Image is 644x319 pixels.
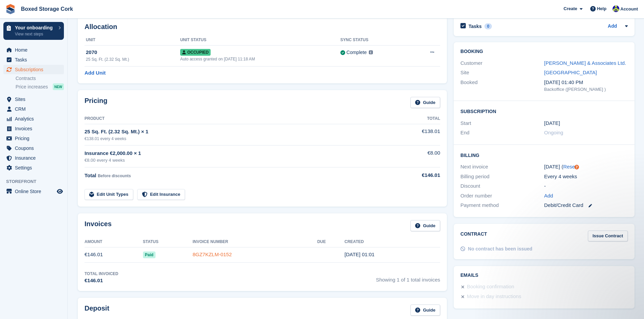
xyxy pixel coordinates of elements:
[544,182,628,190] div: -
[410,304,440,316] a: Guide
[467,293,521,301] div: Move in day instructions
[3,187,64,196] a: menu
[460,163,544,171] div: Next invoice
[460,152,628,158] h2: Billing
[3,163,64,172] a: menu
[410,97,440,108] a: Guide
[85,69,105,77] a: Add Unit
[385,145,440,167] td: €8.00
[3,153,64,163] a: menu
[385,113,440,124] th: Total
[410,220,440,231] a: Guide
[85,150,385,157] div: Insurance €2,000.00 × 1
[460,182,544,190] div: Discount
[6,178,67,185] span: Storefront
[180,56,340,62] div: Auto access granted on [DATE] 11:18 AM
[544,119,560,127] time: 2025-09-05 00:00:00 UTC
[460,79,544,93] div: Booked
[597,5,606,12] span: Help
[15,45,55,55] span: Home
[460,173,544,181] div: Billing period
[15,55,55,64] span: Tasks
[385,171,440,179] div: €146.01
[15,114,55,124] span: Analytics
[5,4,16,14] img: stora-icon-8386f47178a22dfd0bd8f6a31ec36ba5ce8667c1dd55bd0f319d3a0aa187defe.svg
[56,187,64,195] a: Preview store
[15,187,55,196] span: Online Store
[460,231,487,242] h2: Contract
[460,69,544,77] div: Site
[460,119,544,127] div: Start
[369,50,373,54] img: icon-info-grey-7440780725fd019a000dd9b08b2336e03edf1995a4989e88bcd33f0948082b44.svg
[15,163,55,172] span: Settings
[137,189,185,200] a: Edit Insurance
[3,124,64,133] a: menu
[544,79,628,86] div: [DATE] 01:40 PM
[16,83,64,90] a: Price increases NEW
[347,49,367,56] div: Complete
[143,251,156,258] span: Paid
[317,237,344,247] th: Due
[15,31,55,37] p: View next steps
[344,251,375,257] time: 2025-09-05 00:01:04 UTC
[85,220,112,231] h2: Invoices
[85,189,133,200] a: Edit Unit Types
[564,5,577,12] span: Create
[16,84,48,90] span: Price increases
[193,251,232,257] a: 8GZ7KZLM-0152
[85,237,143,247] th: Amount
[340,35,410,46] th: Sync Status
[3,134,64,143] a: menu
[574,164,580,170] div: Tooltip anchor
[3,65,64,74] a: menu
[85,271,118,277] div: Total Invoiced
[544,192,553,200] a: Add
[15,104,55,114] span: CRM
[3,104,64,114] a: menu
[3,55,64,64] a: menu
[344,237,440,247] th: Created
[468,245,532,252] div: No contract has been issued
[85,113,385,124] th: Product
[85,23,440,31] h2: Allocation
[15,143,55,153] span: Coupons
[85,136,385,142] div: €138.01 every 4 weeks
[385,124,440,145] td: €138.01
[143,237,193,247] th: Status
[15,65,55,74] span: Subscriptions
[544,86,628,93] div: Backoffice ([PERSON_NAME] )
[3,45,64,55] a: menu
[460,192,544,200] div: Order number
[3,95,64,104] a: menu
[193,237,317,247] th: Invoice Number
[180,35,340,46] th: Unit Status
[86,49,180,56] div: 2070
[460,108,628,114] h2: Subscription
[460,49,628,54] h2: Booking
[460,59,544,67] div: Customer
[460,202,544,209] div: Payment method
[86,56,180,62] div: 25 Sq. Ft. (2.32 Sq. Mt.)
[469,23,482,29] h2: Tasks
[3,114,64,124] a: menu
[15,134,55,143] span: Pricing
[18,3,76,15] a: Boxed Storage Cork
[460,273,628,278] h2: Emails
[85,304,109,316] h2: Deposit
[608,23,617,30] a: Add
[85,247,143,262] td: €146.01
[98,174,131,178] span: Before discounts
[544,130,564,135] span: Ongoing
[376,271,440,285] span: Showing 1 of 1 total invoices
[15,124,55,133] span: Invoices
[53,83,64,90] div: NEW
[544,202,628,209] div: Debit/Credit Card
[180,49,211,56] span: Occupied
[544,60,626,66] a: [PERSON_NAME] & Associates Ltd.
[85,157,385,164] div: €8.00 every 4 weeks
[467,283,514,291] div: Booking confirmation
[85,277,118,285] div: €146.01
[544,173,628,181] div: Every 4 weeks
[620,6,638,12] span: Account
[613,5,619,12] img: Vincent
